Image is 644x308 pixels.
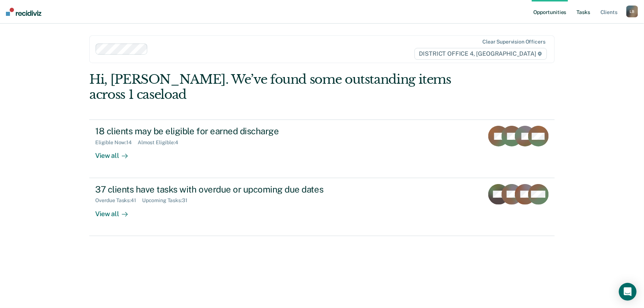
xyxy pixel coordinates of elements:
div: 18 clients may be eligible for earned discharge [95,126,354,136]
button: LB [626,6,638,17]
a: 18 clients may be eligible for earned dischargeEligible Now:14Almost Eligible:4View all [89,120,555,178]
a: 37 clients have tasks with overdue or upcoming due datesOverdue Tasks:41Upcoming Tasks:31View all [89,178,555,236]
div: Almost Eligible : 4 [138,139,184,146]
div: Clear supervision officers [482,39,545,45]
div: Hi, [PERSON_NAME]. We’ve found some outstanding items across 1 caseload [89,72,462,102]
div: Upcoming Tasks : 31 [142,197,193,204]
span: DISTRICT OFFICE 4, [GEOGRAPHIC_DATA] [414,48,547,60]
div: 37 clients have tasks with overdue or upcoming due dates [95,184,354,195]
div: L B [626,6,638,17]
div: Open Intercom Messenger [619,283,637,301]
div: View all [95,204,137,218]
div: Eligible Now : 14 [95,139,138,146]
img: Recidiviz [6,8,41,16]
div: View all [95,146,137,160]
div: Overdue Tasks : 41 [95,197,142,204]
